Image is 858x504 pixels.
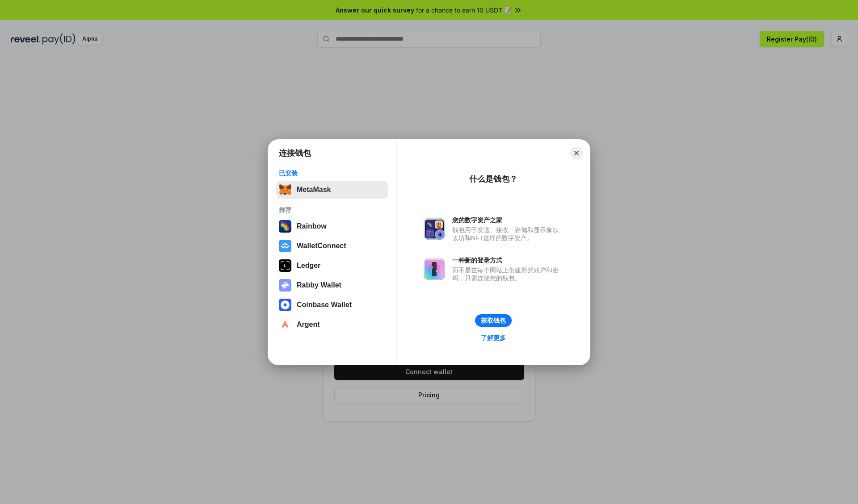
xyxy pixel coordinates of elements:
[297,281,341,289] div: Rabby Wallet
[279,206,386,214] div: 推荐
[276,276,388,294] button: Rabby Wallet
[279,183,291,196] img: svg+xml,%3Csvg%20fill%3D%22none%22%20height%3D%2233%22%20viewBox%3D%220%200%2035%2033%22%20width%...
[475,332,511,344] a: 了解更多
[297,242,346,250] div: WalletConnect
[279,148,311,158] h1: 连接钱包
[276,296,388,314] button: Coinbase Wallet
[297,321,320,329] div: Argent
[297,301,352,309] div: Coinbase Wallet
[279,318,291,331] img: svg+xml,%3Csvg%20width%3D%2228%22%20height%3D%2228%22%20viewBox%3D%220%200%2028%2028%22%20fill%3D...
[276,257,388,275] button: Ledger
[469,174,517,184] div: 什么是钱包？
[297,186,331,194] div: MetaMask
[452,216,563,224] div: 您的数字资产之家
[424,258,445,280] img: svg+xml,%3Csvg%20xmlns%3D%22http%3A%2F%2Fwww.w3.org%2F2000%2Fsvg%22%20fill%3D%22none%22%20viewBox...
[279,220,291,233] img: svg+xml,%3Csvg%20width%3D%22120%22%20height%3D%22120%22%20viewBox%3D%220%200%20120%20120%22%20fil...
[276,237,388,255] button: WalletConnect
[452,266,563,282] div: 而不是在每个网站上创建新的账户和密码，只需连接您的钱包。
[481,317,506,325] div: 获取钱包
[297,222,327,230] div: Rainbow
[424,218,445,240] img: svg+xml,%3Csvg%20xmlns%3D%22http%3A%2F%2Fwww.w3.org%2F2000%2Fsvg%22%20fill%3D%22none%22%20viewBox...
[481,334,506,342] div: 了解更多
[279,240,291,252] img: svg+xml,%3Csvg%20width%3D%2228%22%20height%3D%2228%22%20viewBox%3D%220%200%2028%2028%22%20fill%3D...
[279,259,291,272] img: svg+xml,%3Csvg%20xmlns%3D%22http%3A%2F%2Fwww.w3.org%2F2000%2Fsvg%22%20width%3D%2228%22%20height%3...
[452,226,563,242] div: 钱包用于发送、接收、存储和显示像以太坊和NFT这样的数字资产。
[276,316,388,333] button: Argent
[570,147,583,159] button: Close
[276,181,388,199] button: MetaMask
[279,279,291,292] img: svg+xml,%3Csvg%20xmlns%3D%22http%3A%2F%2Fwww.w3.org%2F2000%2Fsvg%22%20fill%3D%22none%22%20viewBox...
[297,262,320,270] div: Ledger
[276,217,388,235] button: Rainbow
[475,314,512,327] button: 获取钱包
[279,299,291,311] img: svg+xml,%3Csvg%20width%3D%2228%22%20height%3D%2228%22%20viewBox%3D%220%200%2028%2028%22%20fill%3D...
[279,169,386,177] div: 已安装
[452,256,563,264] div: 一种新的登录方式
